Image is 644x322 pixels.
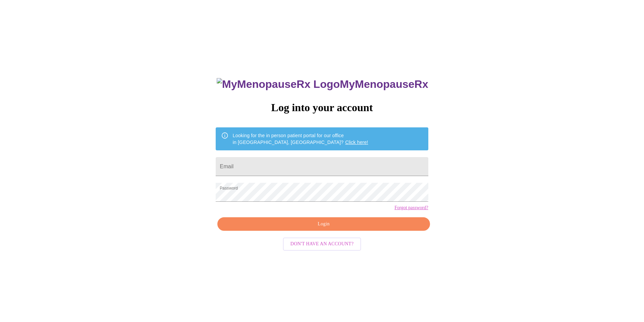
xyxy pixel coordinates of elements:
[290,240,354,248] span: Don't have an account?
[217,78,340,91] img: MyMenopauseRx Logo
[395,205,428,210] a: Forgot password?
[217,217,430,231] button: Login
[233,129,368,148] div: Looking for the in person patient portal for our office in [GEOGRAPHIC_DATA], [GEOGRAPHIC_DATA]?
[216,101,428,114] h3: Log into your account
[345,140,368,145] a: Click here!
[283,238,361,251] button: Don't have an account?
[225,220,422,228] span: Login
[217,78,428,91] h3: MyMenopauseRx
[281,241,363,246] a: Don't have an account?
